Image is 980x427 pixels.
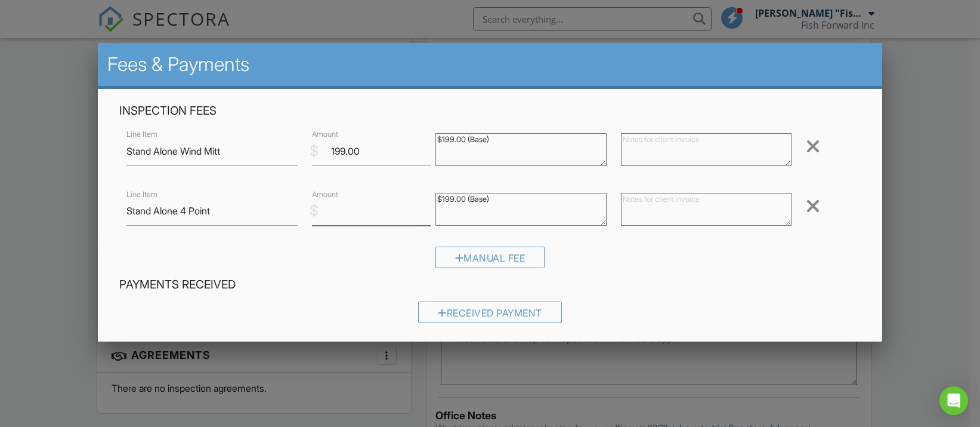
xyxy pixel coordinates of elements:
[939,386,968,415] div: Open Intercom Messenger
[435,193,607,226] textarea: $199.00 (Base)
[418,302,562,323] div: Received Payment
[418,309,562,321] a: Received Payment
[312,129,338,140] label: Amount
[119,277,860,293] h4: Payments Received
[126,129,157,140] label: Line Item
[310,141,319,161] div: $
[119,103,860,119] h4: Inspection Fees
[435,255,545,267] a: Manual Fee
[435,133,607,166] textarea: $199.00 (Base)
[107,53,872,76] h2: Fees & Payments
[126,189,157,200] label: Line Item
[435,247,545,268] div: Manual Fee
[310,201,319,221] div: $
[312,189,338,200] label: Amount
